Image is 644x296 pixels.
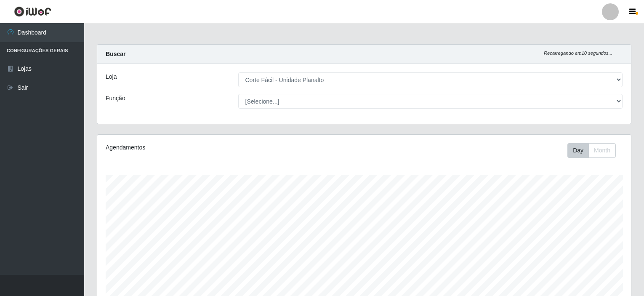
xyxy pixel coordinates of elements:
div: Toolbar with button groups [567,143,623,158]
div: Agendamentos [106,143,314,152]
img: CoreUI Logo [14,6,51,17]
div: First group [567,143,616,158]
label: Loja [106,72,117,81]
i: Recarregando em 10 segundos... [544,51,612,56]
button: Day [567,143,589,158]
strong: Buscar [106,51,125,57]
button: Month [588,143,616,158]
label: Função [106,94,125,103]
